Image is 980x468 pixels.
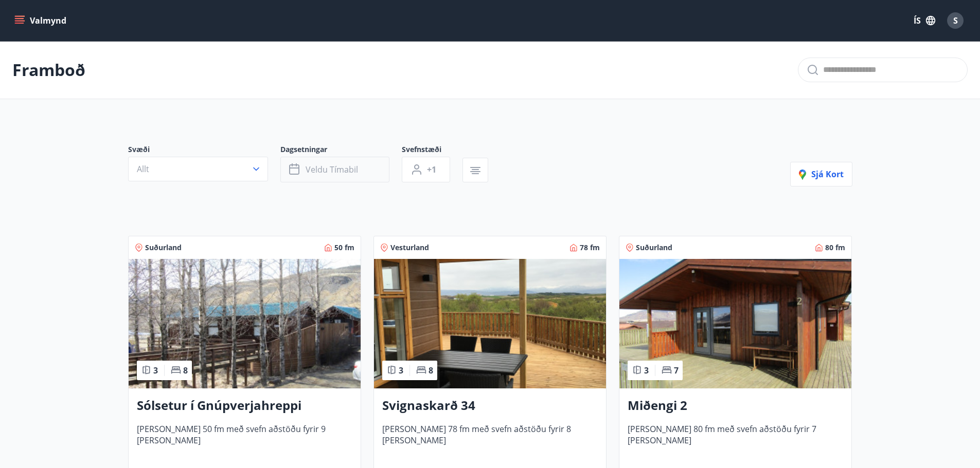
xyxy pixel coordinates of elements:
span: Suðurland [145,242,182,253]
img: Paella dish [619,259,851,388]
span: S [953,15,958,26]
h3: Sólsetur í Gnúpverjahreppi [137,397,352,415]
span: Dagsetningar [280,144,402,157]
button: +1 [402,157,450,182]
span: 78 fm [580,242,600,253]
span: Vesturland [390,242,429,253]
span: Svefnstæði [402,144,462,157]
span: 3 [644,365,649,376]
button: Veldu tímabil [280,157,389,182]
span: Veldu tímabil [306,164,358,175]
span: 80 fm [825,242,845,253]
span: 3 [153,365,158,376]
span: [PERSON_NAME] 78 fm með svefn aðstöðu fyrir 8 [PERSON_NAME] [382,423,598,457]
span: 3 [399,365,403,376]
button: S [943,8,968,33]
button: ÍS [908,11,941,30]
span: 7 [674,365,679,376]
h3: Svignaskarð 34 [382,397,598,415]
button: Allt [128,157,268,181]
span: [PERSON_NAME] 80 fm með svefn aðstöðu fyrir 7 [PERSON_NAME] [628,423,843,457]
span: 50 fm [334,242,354,253]
img: Paella dish [129,259,361,388]
span: +1 [427,164,436,175]
span: 8 [183,365,188,376]
p: Framboð [12,59,85,81]
span: Svæði [128,144,280,157]
h3: Miðengi 2 [628,397,843,415]
span: [PERSON_NAME] 50 fm með svefn aðstöðu fyrir 9 [PERSON_NAME] [137,423,352,457]
img: Paella dish [374,259,606,388]
button: Sjá kort [790,162,852,186]
span: Sjá kort [799,169,844,180]
span: Suðurland [636,242,672,253]
span: 8 [429,365,433,376]
span: Allt [137,163,149,175]
button: menu [12,11,70,30]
